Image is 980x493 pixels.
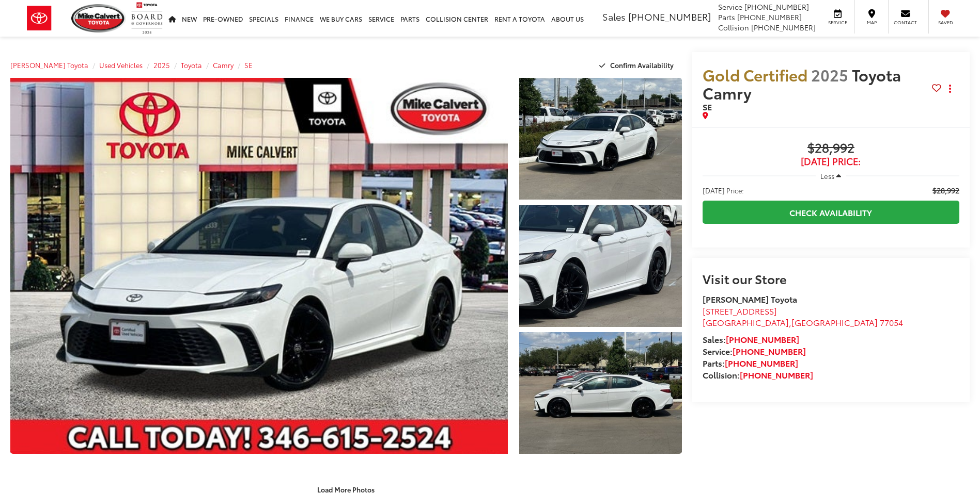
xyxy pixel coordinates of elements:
a: [PHONE_NUMBER] [740,369,813,381]
span: Sales [602,10,626,23]
strong: [PERSON_NAME] Toyota [703,293,797,305]
span: Less [820,171,834,180]
a: [PERSON_NAME] Toyota [10,60,88,70]
strong: Sales: [703,333,799,345]
h2: Visit our Store [703,272,959,285]
a: [PHONE_NUMBER] [733,345,806,357]
span: SE [703,101,712,112]
strong: Parts: [703,357,798,369]
a: Check Availability [703,201,959,224]
a: [PHONE_NUMBER] [725,357,798,369]
img: Mike Calvert Toyota [71,4,126,32]
a: Expand Photo 1 [519,78,681,200]
a: [STREET_ADDRESS] [GEOGRAPHIC_DATA],[GEOGRAPHIC_DATA] 77054 [703,305,903,328]
span: Toyota Camry [703,63,901,104]
span: [PHONE_NUMBER] [628,10,711,23]
button: Less [816,167,847,185]
span: Parts [718,12,735,22]
a: 2025 [153,60,170,70]
span: Map [860,19,883,26]
strong: Collision: [703,369,813,381]
span: [DATE] Price: [703,185,744,195]
span: Collision [718,22,749,32]
span: [GEOGRAPHIC_DATA] [703,316,789,328]
span: [STREET_ADDRESS] [703,305,777,317]
strong: Service: [703,345,806,357]
img: 2025 Toyota Camry SE [518,204,683,328]
a: [PHONE_NUMBER] [726,333,799,345]
a: Expand Photo 0 [10,78,508,454]
span: [PHONE_NUMBER] [744,2,809,12]
span: [PHONE_NUMBER] [751,22,816,32]
span: Saved [934,19,957,26]
span: 77054 [880,316,903,328]
span: [PHONE_NUMBER] [737,12,802,22]
span: [DATE] Price: [703,156,959,167]
button: Confirm Availability [594,56,682,74]
span: Confirm Availability [610,60,674,70]
span: $28,992 [703,141,959,156]
span: Service [826,19,849,26]
img: 2025 Toyota Camry SE [5,76,513,456]
a: Toyota [181,60,202,70]
span: Service [718,2,742,12]
a: SE [244,60,253,70]
span: Gold Certified [703,63,807,86]
span: dropdown dots [949,85,951,93]
span: Contact [894,19,917,26]
img: 2025 Toyota Camry SE [518,331,683,455]
span: 2025 [811,63,848,86]
a: Expand Photo 3 [519,332,681,454]
a: Expand Photo 2 [519,205,681,327]
span: , [703,316,903,328]
a: Camry [213,60,234,70]
a: Used Vehicles [99,60,143,70]
button: Actions [941,80,959,98]
span: $28,992 [932,185,959,195]
img: 2025 Toyota Camry SE [518,76,683,201]
span: [GEOGRAPHIC_DATA] [791,316,878,328]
